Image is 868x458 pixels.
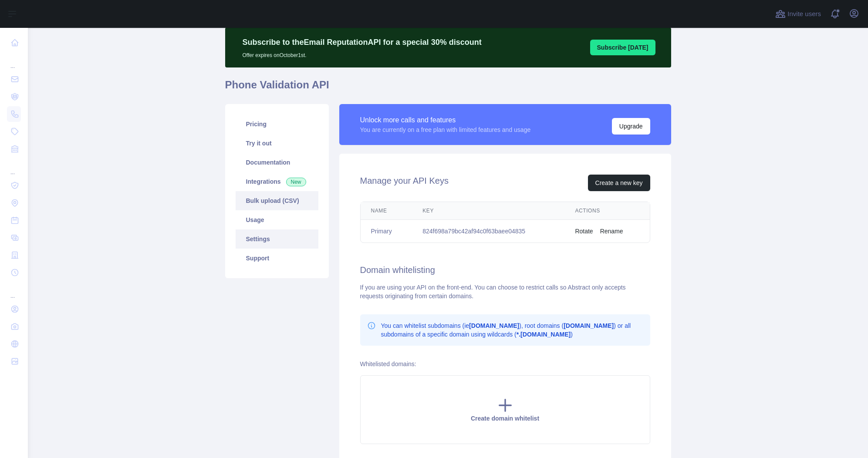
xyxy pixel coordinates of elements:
p: Subscribe to the Email Reputation API for a special 30 % discount [243,36,482,48]
div: ... [7,52,21,70]
b: [DOMAIN_NAME] [564,322,614,329]
th: Name [361,202,412,220]
div: Unlock more calls and features [360,115,531,125]
button: Create a new key [588,175,650,191]
th: Actions [564,202,649,220]
b: [DOMAIN_NAME] [469,322,519,329]
td: Primary [361,220,412,243]
p: Offer expires on October 1st. [243,48,482,59]
button: Upgrade [612,118,650,135]
h1: Phone Validation API [225,78,671,99]
button: Rotate [575,227,593,236]
th: Key [412,202,564,220]
div: You are currently on a free plan with limited features and usage [360,125,531,134]
a: Documentation [236,153,318,172]
div: ... [7,158,21,176]
div: ... [7,282,21,300]
td: 824f698a79bc42af94c0f63baee04835 [412,220,564,243]
h2: Manage your API Keys [360,175,449,191]
button: Subscribe [DATE] [590,40,655,55]
button: Rename [600,227,623,236]
b: *.[DOMAIN_NAME] [517,331,571,338]
a: Support [236,249,318,268]
span: Create domain whitelist [471,415,539,422]
div: If you are using your API on the front-end. You can choose to restrict calls so Abstract only acc... [360,283,650,300]
a: Integrations New [236,172,318,191]
a: Bulk upload (CSV) [236,191,318,210]
a: Try it out [236,134,318,153]
p: You can whitelist subdomains (ie ), root domains ( ) or all subdomains of a specific domain using... [381,321,643,339]
span: Invite users [787,9,821,19]
label: Whitelisted domains: [360,360,416,367]
a: Usage [236,210,318,229]
h2: Domain whitelisting [360,264,650,276]
a: Pricing [236,114,318,134]
button: Invite users [773,7,823,21]
a: Settings [236,229,318,249]
span: New [286,178,306,186]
